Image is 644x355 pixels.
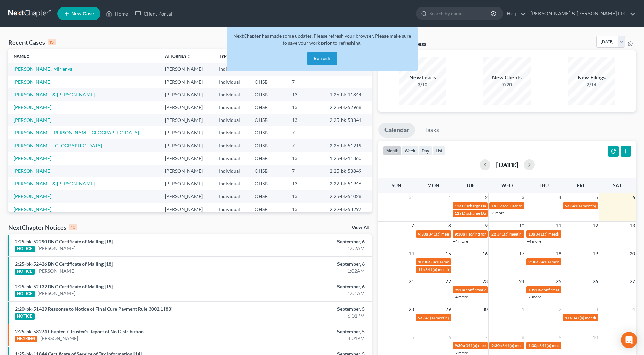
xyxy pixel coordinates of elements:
span: 1a [491,203,496,208]
span: 9:30a [455,287,465,292]
span: 12a [455,211,461,216]
td: 2:25-bk-51028 [324,190,372,203]
div: NOTICE [15,291,35,297]
td: [PERSON_NAME] [159,76,214,88]
td: OHSB [249,126,286,139]
span: 26 [592,277,599,286]
td: 13 [286,177,324,190]
span: 11a [418,267,425,272]
div: 7/20 [483,81,531,88]
a: +4 more [453,294,468,300]
td: OHSB [249,203,286,215]
a: View All [352,225,369,230]
span: 10:30a [528,287,541,292]
span: 4 [558,193,562,201]
a: 2:25-bk-52132 BNC Certificate of Mailing [15] [15,284,113,289]
span: 1 [447,193,452,201]
span: 28 [408,305,415,313]
span: 341(a) meeting for [PERSON_NAME] [539,259,605,264]
td: 7 [286,165,324,177]
td: Individual [214,114,249,126]
span: 29 [445,305,452,313]
td: [PERSON_NAME] [159,152,214,164]
span: 9:30a [418,231,428,237]
span: Discharge Date for [PERSON_NAME][GEOGRAPHIC_DATA] [462,203,569,208]
div: September, 6 [253,261,365,268]
a: [PERSON_NAME] [40,335,78,342]
td: 13 [286,203,324,215]
div: NOTICE [15,313,35,320]
a: Typeunfold_more [219,53,233,59]
a: Home [103,7,131,20]
span: 1:30p [528,343,539,348]
div: 3/10 [399,81,446,88]
span: 27 [629,277,636,286]
span: 31 [408,193,415,201]
span: 20 [629,249,636,258]
td: [PERSON_NAME] [159,114,214,126]
span: 12a [455,203,461,208]
span: 8 [521,333,525,341]
td: 13 [286,88,324,101]
button: day [419,146,433,155]
div: 1:02AM [253,245,365,252]
td: 2:25-bk-53849 [324,165,372,177]
span: 5 [595,193,599,201]
span: 6 [447,333,452,341]
a: Help [503,7,526,20]
span: 23 [482,277,488,286]
span: 15 [445,249,452,258]
span: 2 [558,305,562,313]
span: 7 [484,333,488,341]
span: 341(a) meeting for [PERSON_NAME] [497,231,563,237]
span: 24 [518,277,525,286]
div: 15 [48,39,56,45]
a: 2:25-bk-53274 Chapter 7 Trustee's Report of No Distribution [15,328,144,334]
span: 341(a) meeting for [PERSON_NAME] & [PERSON_NAME] [423,315,525,320]
a: [PERSON_NAME] [14,79,51,85]
span: 10a [528,231,535,237]
button: list [433,146,445,155]
span: 13 [629,222,636,230]
td: OHSB [249,177,286,190]
a: [PERSON_NAME] [14,155,51,161]
td: 13 [286,152,324,164]
span: 9:30a [491,343,502,348]
div: NextChapter Notices [8,223,77,231]
a: +4 more [453,239,468,244]
span: 9:30a [528,259,538,264]
span: NextChapter has made some updates. Please refresh your browser. Please make sure to save your wor... [233,33,411,46]
td: 2:22-bk-53297 [324,203,372,215]
span: Discharge Date for [PERSON_NAME] [462,211,528,216]
a: [PERSON_NAME] [14,206,51,212]
a: +4 more [527,239,541,244]
td: Individual [214,76,249,88]
div: HEARING [15,336,37,342]
span: 2p [491,231,496,237]
td: 13 [286,114,324,126]
td: [PERSON_NAME] [159,101,214,114]
td: [PERSON_NAME] [159,177,214,190]
td: Individual [214,88,249,101]
td: 13 [286,101,324,114]
span: Wed [501,182,513,188]
td: 7 [286,139,324,152]
td: Individual [214,126,249,139]
div: September, 5 [253,306,365,312]
td: [PERSON_NAME] [159,165,214,177]
i: unfold_more [26,54,30,59]
div: New Leads [399,74,446,81]
a: [PERSON_NAME], Mirlenys [14,66,72,72]
td: OHSB [249,152,286,164]
td: [PERSON_NAME] [159,63,214,75]
td: OHSB [249,101,286,114]
span: 3 [595,305,599,313]
a: +6 more [527,294,541,300]
span: 341(a) meeting for [PERSON_NAME] & [PERSON_NAME] [466,343,567,348]
td: [PERSON_NAME] [159,190,214,203]
a: [PERSON_NAME] [14,168,51,174]
td: 1:25-bk-11860 [324,152,372,164]
td: 7 [286,126,324,139]
a: 2:20-bk-51429 Response to Notice of Final Cure Payment Rule 3002.1 [83] [15,306,172,312]
td: 1:25-bk-11844 [324,88,372,101]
